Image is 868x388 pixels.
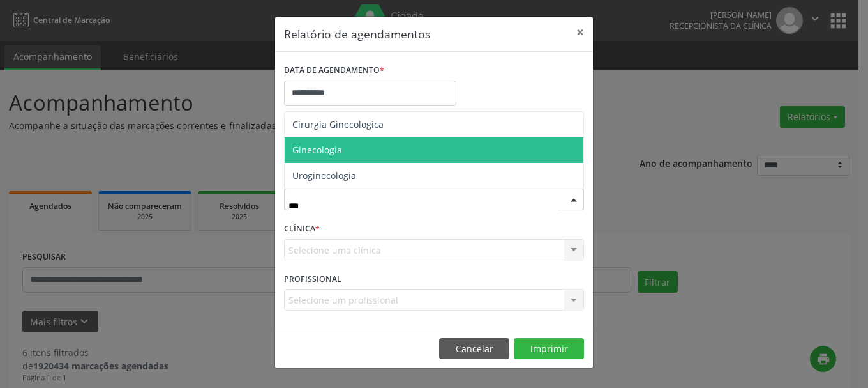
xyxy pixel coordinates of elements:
[514,338,584,360] button: Imprimir
[284,26,430,42] h5: Relatório de agendamentos
[284,219,320,239] label: CLÍNICA
[292,144,342,156] span: Ginecologia
[284,269,341,289] label: PROFISSIONAL
[439,338,509,360] button: Cancelar
[567,17,593,48] button: Close
[292,118,384,130] span: Cirurgia Ginecologica
[292,169,356,182] span: Uroginecologia
[284,61,384,81] label: DATA DE AGENDAMENTO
